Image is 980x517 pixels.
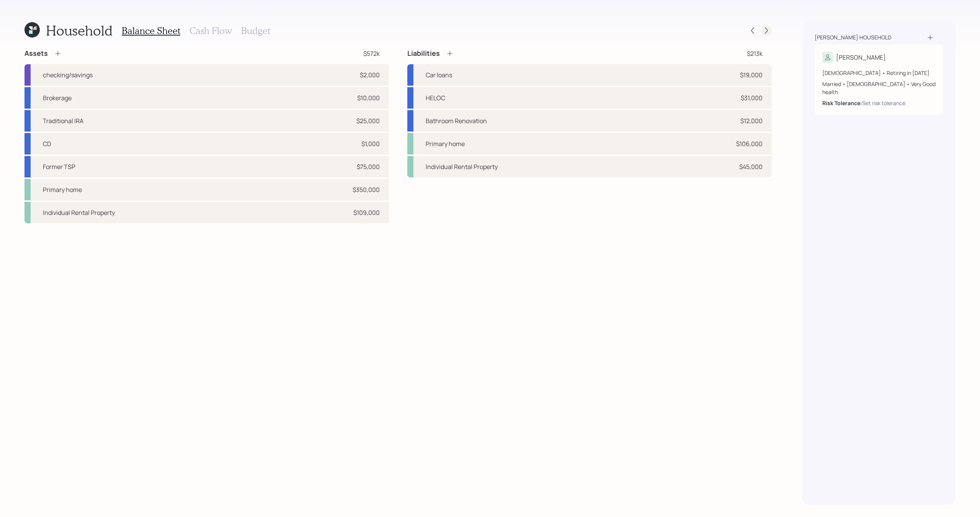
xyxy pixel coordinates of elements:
[426,139,465,148] div: Primary home
[740,116,763,125] div: $12,000
[822,99,862,107] b: Risk Tolerance:
[426,70,452,80] div: Car loans
[739,162,763,171] div: $45,000
[747,49,763,58] div: $213k
[740,70,763,80] div: $19,000
[122,25,180,36] h3: Balance Sheet
[736,139,763,148] div: $106,000
[862,99,905,107] div: Set risk tolerance
[356,116,380,125] div: $25,000
[815,34,891,41] div: [PERSON_NAME] household
[43,208,115,217] div: Individual Rental Property
[426,162,498,171] div: Individual Rental Property
[741,93,763,102] div: $31,000
[822,80,936,96] div: Married • [DEMOGRAPHIC_DATA] • Very Good health
[43,116,83,125] div: Traditional IRA
[822,69,936,77] div: [DEMOGRAPHIC_DATA] • Retiring in [DATE]
[241,25,270,36] h3: Budget
[426,116,487,125] div: Bathroom Renovation
[836,53,886,62] div: [PERSON_NAME]
[353,185,380,194] div: $350,000
[43,139,51,148] div: CD
[361,139,380,148] div: $1,000
[43,93,72,102] div: Brokerage
[43,70,93,80] div: checking/savings
[363,49,380,58] div: $572k
[353,208,380,217] div: $109,000
[43,185,82,194] div: Primary home
[407,49,440,58] h4: Liabilities
[189,25,232,36] h3: Cash Flow
[357,93,380,102] div: $10,000
[426,93,445,102] div: HELOC
[43,162,75,171] div: Former TSP
[24,49,48,58] h4: Assets
[46,22,113,39] h1: Household
[357,162,380,171] div: $75,000
[360,70,380,80] div: $2,000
